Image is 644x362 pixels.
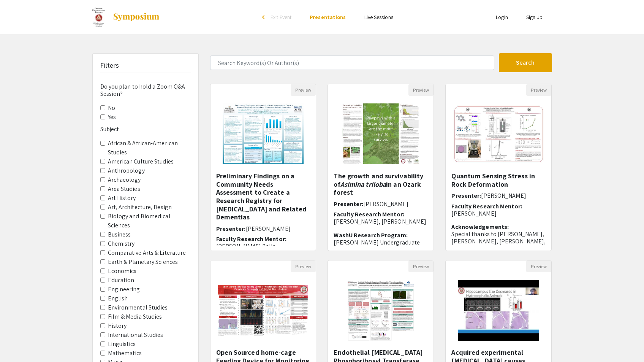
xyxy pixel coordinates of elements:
[108,194,136,203] label: Art History
[334,218,428,225] p: [PERSON_NAME], [PERSON_NAME]
[108,267,137,276] label: Economics
[210,84,316,251] div: Open Presentation <p>Preliminary Findings on a Community Needs Assessment to Create a Research Re...
[451,223,509,231] span: Acknowledgements:
[216,225,310,232] h6: Presenter:
[216,235,286,243] span: Faculty Research Mentor:
[108,175,141,184] label: Archaeology
[6,328,32,356] iframe: Chat
[291,260,316,272] button: Preview
[408,260,434,272] button: Preview
[100,125,191,133] h6: Subject
[334,96,428,172] img: <p>The growth and survivability of <em>Asimina triloba </em>in an Ozark forest</p>
[340,180,386,189] em: Asimina triloba
[445,84,552,251] div: Open Presentation <p>Quantum Sensing Stress in Rock Deformation</p>
[108,285,140,294] label: Engineering
[216,243,310,257] p: [PERSON_NAME] Balls-[PERSON_NAME]
[92,8,105,27] img: Washington University in St. Louis Undergraduate Research Symposium Fall 2022
[108,303,168,312] label: Environmental Studies
[310,14,346,21] a: Presentations
[446,97,551,171] img: <p>Quantum Sensing Stress in Rock Deformation</p>
[408,84,434,96] button: Preview
[334,200,428,208] h6: Presenter:
[334,238,420,254] span: [PERSON_NAME] Undergraduate Fellows Program
[451,202,522,210] span: Faculty Research Mentor:
[262,15,267,19] div: arrow_back_ios
[108,230,131,239] label: Business
[216,172,310,221] h5: Preliminary Findings on a Community Needs Assessment to Create a Research Registry for [MEDICAL_D...
[108,139,191,157] label: African & African-American Studies
[108,349,142,358] label: Mathematics
[451,192,546,199] h6: Presenter:
[526,260,551,272] button: Preview
[100,61,119,70] h5: Filters
[451,272,547,348] img: <p><span style="color: rgb(38, 38, 38);">Acquired experimental hydrocephalus causes morphological...
[499,53,552,72] button: Search
[328,84,434,251] div: Open Presentation <p>The growth and survivability of <em>Asimina triloba </em>in an Ozark forest</p>
[246,225,291,233] span: [PERSON_NAME]
[451,172,546,188] h5: Quantum Sensing Stress in Rock Deformation
[451,210,546,217] p: [PERSON_NAME]
[108,203,172,212] label: Art, Architecture, Design
[481,192,526,200] span: [PERSON_NAME]
[363,200,408,208] span: [PERSON_NAME]
[210,56,494,70] input: Search Keyword(s) Or Author(s)
[291,84,316,96] button: Preview
[108,166,145,175] label: Anthropology
[92,8,160,27] a: Washington University in St. Louis Undergraduate Research Symposium Fall 2022
[100,83,191,97] h6: Do you plan to hold a Zoom Q&A Session?
[108,340,136,349] label: Linguistics
[334,231,407,239] span: WashU Research Program:
[108,113,116,122] label: Yes
[215,96,311,172] img: <p>Preliminary Findings on a Community Needs Assessment to Create a Research Registry for Alzheim...
[108,239,135,248] label: Chemistry
[526,84,551,96] button: Preview
[108,103,115,113] label: No
[108,321,127,330] label: History
[108,276,134,285] label: Education
[112,13,160,22] img: Symposium by ForagerOne
[108,184,140,194] label: Area Studies
[108,257,178,267] label: Earth & Planetary Sciences
[108,212,191,230] label: Biology and Biomedical Sciences
[526,14,543,21] a: Sign Up
[334,172,428,197] h5: The growth and survivability of in an Ozark forest
[451,230,546,252] p: Special thanks to [PERSON_NAME], [PERSON_NAME], [PERSON_NAME], and [PERSON_NAME].
[340,272,422,348] img: <p>Endothelial Nicotinamide Phosphoribosyl Transferase (NAMPT) as an Upstream Inducer of Early Br...
[496,14,508,21] a: Login
[108,294,128,303] label: English
[108,330,163,340] label: International Studies
[334,210,404,218] span: Faculty Research Mentor:
[108,312,162,321] label: Film & Media Studies
[210,277,316,343] img: <p class="ql-align-center"><strong>Open Sourced home-cage Feeding Device for Monitoring Feeding b...
[108,157,174,166] label: American Culture Studies
[364,14,393,21] a: Live Sessions
[108,248,186,257] label: Comparative Arts & Literature
[271,14,291,21] span: Exit Event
